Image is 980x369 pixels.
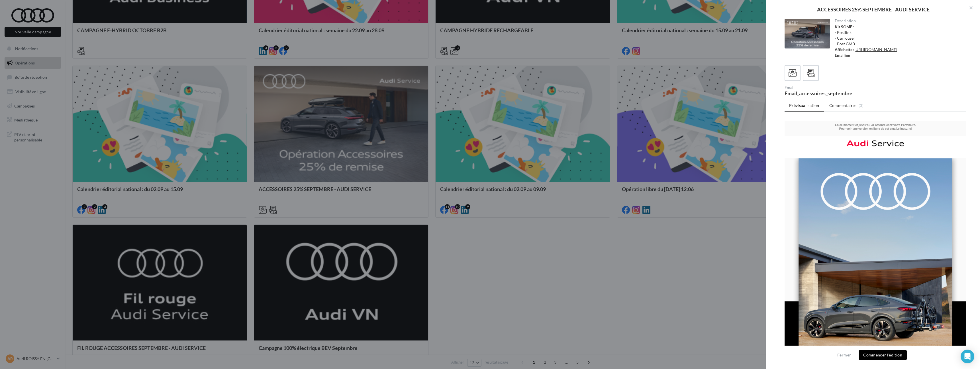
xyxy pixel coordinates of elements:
button: Commencer l'édition [859,350,907,360]
button: Fermer [835,352,853,358]
span: Commentaires [829,103,857,108]
div: Open Intercom Messenger [961,350,974,363]
span: (0) [859,103,863,108]
strong: Kit SOME : [835,24,854,29]
div: ACCESSOIRES 25% SEPTEMBRE - AUDI SERVICE [775,7,971,12]
div: Email_accessoires_septembre [785,91,873,96]
div: - Postlink - Carrousel - Post GMB [835,24,962,58]
b: En ce moment et jusqu’au 31 octobre chez votre Partenaire. [50,3,131,6]
strong: Emailing [835,53,850,58]
div: Description [835,19,962,23]
a: [URL][DOMAIN_NAME] [854,47,897,52]
div: Email [785,86,873,90]
a: cliquez-ici [113,6,127,9]
font: Pour voir une version en ligne de cet email, [55,6,127,9]
strong: Affichette : [835,47,854,52]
